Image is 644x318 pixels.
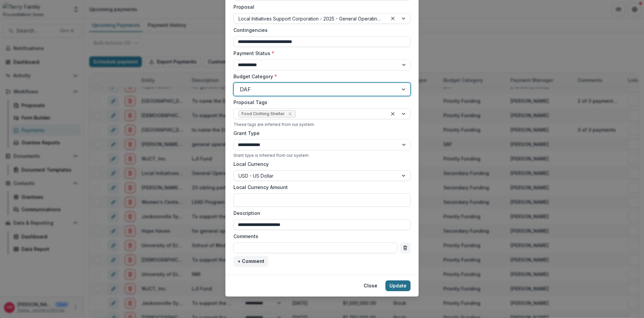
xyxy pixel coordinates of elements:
[389,14,397,22] div: Clear selected options
[233,99,407,106] label: Proposal Tags
[360,280,381,291] button: Close
[233,50,407,57] label: Payment Status
[400,242,411,253] button: delete
[233,122,411,127] div: These tags are inferred from our system
[287,110,293,117] div: Remove Food Clothing Shelter
[385,280,411,291] button: Update
[233,3,407,10] label: Proposal
[233,256,268,267] button: + Comment
[233,27,407,34] label: Contingencies
[389,110,397,118] div: Clear selected options
[233,184,407,191] label: Local Currency Amount
[233,210,407,217] label: Description
[233,233,407,240] label: Comments
[233,161,269,168] label: Local Currency
[233,153,411,158] div: Grant type is inferred from our system
[233,130,407,137] label: Grant Type
[241,111,285,116] span: Food Clothing Shelter
[233,73,407,80] label: Budget Category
